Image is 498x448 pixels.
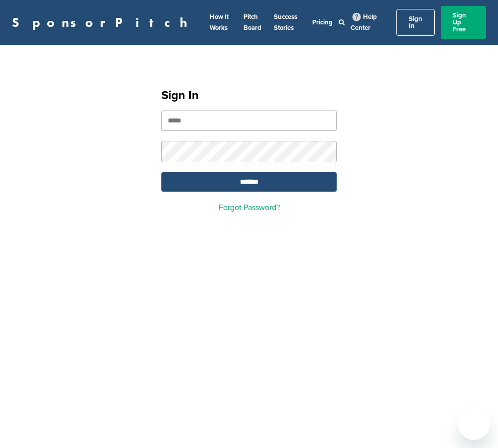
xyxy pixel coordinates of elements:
iframe: Button to launch messaging window [458,408,490,440]
a: Forgot Password? [219,203,280,213]
a: Help Center [351,11,377,34]
a: Success Stories [274,13,297,32]
a: Sign Up Free [441,6,486,39]
a: How It Works [210,13,229,32]
h1: Sign In [161,87,337,105]
a: Pricing [312,18,333,26]
a: Pitch Board [244,13,261,32]
a: Sign In [396,9,435,36]
a: SponsorPitch [12,16,194,29]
